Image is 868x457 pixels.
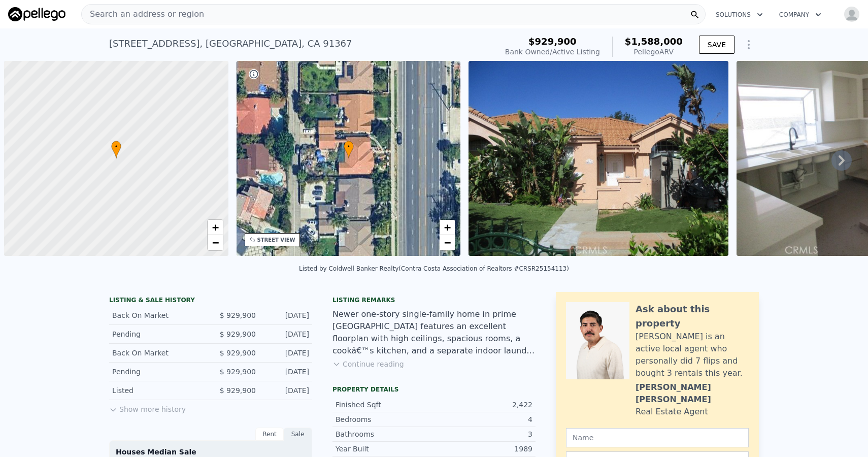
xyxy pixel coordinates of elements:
[112,385,203,396] div: Listed
[109,37,352,51] div: [STREET_ADDRESS] , [GEOGRAPHIC_DATA] , CA 91367
[264,310,309,320] div: [DATE]
[771,6,829,24] button: Company
[336,414,434,425] div: Bedrooms
[212,221,218,234] span: +
[336,444,434,454] div: Year Built
[109,400,186,414] button: Show more history
[444,221,451,234] span: +
[552,48,600,56] span: Active Listing
[636,381,749,406] div: [PERSON_NAME] [PERSON_NAME]
[109,296,312,306] div: LISTING & SALE HISTORY
[636,331,749,379] div: [PERSON_NAME] is an active local agent who personally did 7 flips and bought 3 rentals this year.
[220,386,256,395] span: $ 929,900
[332,296,536,304] div: Listing remarks
[8,7,65,21] img: Pellego
[844,6,860,22] img: avatar
[212,236,218,249] span: −
[299,265,569,272] div: Listed by Coldwell Banker Realty (Contra Costa Association of Realtors #CRSR25154113)
[111,142,121,151] span: •
[257,236,295,244] div: STREET VIEW
[469,61,728,256] img: Sale: 167069103 Parcel: 55252095
[112,310,203,320] div: Back On Market
[636,406,708,418] div: Real Estate Agent
[112,367,203,377] div: Pending
[440,220,455,235] a: Zoom in
[434,429,532,439] div: 3
[566,428,749,447] input: Name
[434,400,532,410] div: 2,422
[434,444,532,454] div: 1989
[440,235,455,250] a: Zoom out
[112,329,203,339] div: Pending
[255,428,284,441] div: Rent
[699,36,735,54] button: SAVE
[344,141,354,158] div: •
[708,6,771,24] button: Solutions
[625,47,683,57] div: Pellego ARV
[220,349,256,357] span: $ 929,900
[336,429,434,439] div: Bathrooms
[264,385,309,396] div: [DATE]
[220,311,256,319] span: $ 929,900
[336,400,434,410] div: Finished Sqft
[636,302,749,331] div: Ask about this property
[332,308,536,357] div: Newer one-story single-family home in prime [GEOGRAPHIC_DATA] features an excellent floorplan wit...
[332,359,404,369] button: Continue reading
[505,48,552,56] span: Bank Owned /
[625,36,683,47] span: $1,588,000
[434,414,532,425] div: 4
[264,367,309,377] div: [DATE]
[112,348,203,358] div: Back On Market
[284,428,312,441] div: Sale
[111,141,121,158] div: •
[264,348,309,358] div: [DATE]
[332,385,536,394] div: Property details
[739,35,759,55] button: Show Options
[220,330,256,338] span: $ 929,900
[264,329,309,339] div: [DATE]
[82,8,204,20] span: Search an address or region
[444,236,451,249] span: −
[344,142,354,151] span: •
[116,447,306,457] div: Houses Median Sale
[220,368,256,376] span: $ 929,900
[208,220,223,235] a: Zoom in
[528,36,577,47] span: $929,900
[208,235,223,250] a: Zoom out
